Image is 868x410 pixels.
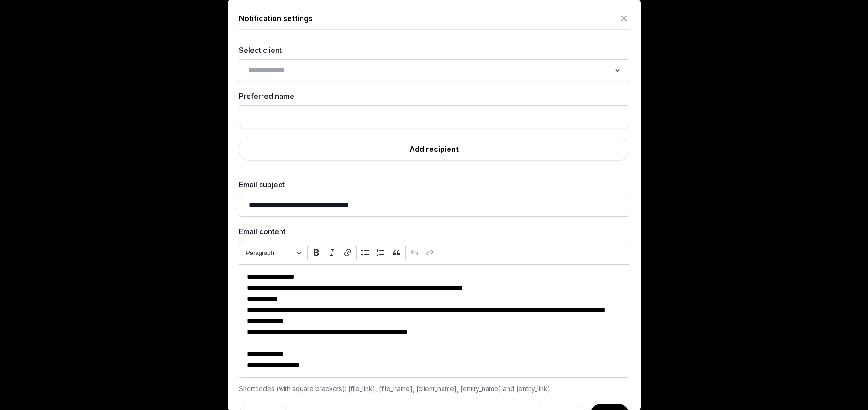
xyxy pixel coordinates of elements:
button: Heading [242,246,306,260]
label: Email content [239,226,629,237]
div: Notification settings [239,13,313,24]
label: Select client [239,45,629,56]
label: Preferred name [239,91,629,102]
div: Editor toolbar [239,241,629,264]
span: Paragraph [246,247,294,258]
label: Email subject [239,179,629,190]
div: Shortcodes (with square brackets): [file_link], [file_name], [client_name], [entity_name] and [en... [239,383,629,394]
div: Search for option [244,62,625,79]
div: Editor editing area: main [239,264,629,378]
a: Add recipient [239,138,629,161]
input: Search for option [245,64,611,77]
